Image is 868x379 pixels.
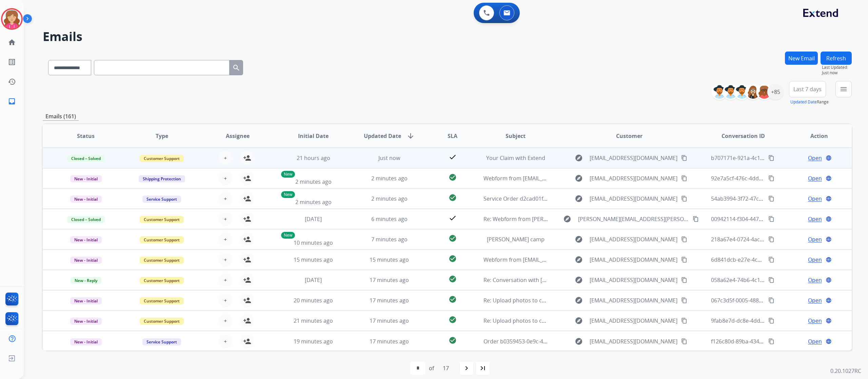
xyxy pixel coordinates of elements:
mat-icon: content_copy [681,277,687,283]
mat-icon: check [449,153,457,161]
span: Open [808,174,822,182]
mat-icon: language [826,155,832,161]
mat-icon: language [826,175,832,181]
span: Closed – Solved [67,216,105,223]
span: Status [77,132,95,140]
mat-icon: check_circle [449,194,457,202]
mat-icon: person_add [243,235,251,243]
button: + [219,294,232,307]
button: + [219,172,232,185]
span: Re: Upload photos to continue your claim [484,297,590,304]
span: 15 minutes ago [294,256,333,263]
span: + [224,276,227,284]
span: 21 hours ago [297,154,330,162]
span: Closed – Solved [67,155,105,162]
mat-icon: check_circle [449,295,457,303]
mat-icon: person_add [243,174,251,182]
p: New [281,191,295,198]
mat-icon: content_copy [681,236,687,242]
mat-icon: arrow_downward [407,132,415,140]
mat-icon: language [826,216,832,222]
span: Open [808,195,822,203]
p: 0.20.1027RC [830,367,861,375]
mat-icon: check_circle [449,316,457,324]
span: New - Initial [70,236,102,243]
mat-icon: explore [563,215,571,223]
p: New [281,171,295,178]
span: [EMAIL_ADDRESS][DOMAIN_NAME] [590,195,677,203]
span: Shipping Protection [139,175,185,182]
span: Last 7 days [793,88,822,91]
mat-icon: content_copy [681,318,687,324]
mat-icon: content_copy [681,338,687,344]
span: Re: Conversation with [EMAIL_ADDRESS][DOMAIN_NAME] [484,276,628,284]
mat-icon: person_add [243,256,251,264]
span: Initial Date [298,132,329,140]
mat-icon: person_add [243,154,251,162]
span: SLA [448,132,457,140]
mat-icon: language [826,277,832,283]
span: Customer Support [140,216,184,223]
span: Open [808,337,822,345]
span: Re: Upload photos to continue your claim [484,317,590,324]
mat-icon: language [826,236,832,242]
button: + [219,273,232,287]
span: + [224,337,227,345]
span: 17 minutes ago [370,338,409,345]
mat-icon: list_alt [8,58,16,66]
mat-icon: content_copy [693,216,699,222]
span: New - Initial [70,196,102,203]
button: + [219,314,232,327]
span: b707171e-921a-4c1e-9326-a12883a04265 [711,154,815,162]
mat-icon: explore [575,296,583,304]
span: Type [156,132,168,140]
div: of [429,364,434,372]
span: 218a67e4-0724-4aca-840b-877db3bb836f [711,236,815,243]
span: Open [808,296,822,304]
span: + [224,154,227,162]
mat-icon: explore [575,235,583,243]
span: 2 minutes ago [371,175,408,182]
span: 20 minutes ago [294,297,333,304]
mat-icon: language [826,338,832,344]
span: Open [808,256,822,264]
mat-icon: language [826,297,832,303]
mat-icon: content_copy [768,216,774,222]
span: 2 minutes ago [295,198,332,206]
mat-icon: content_copy [681,196,687,202]
mat-icon: last_page [479,364,487,372]
mat-icon: content_copy [768,175,774,181]
span: Open [808,317,822,325]
span: Open [808,235,822,243]
span: [PERSON_NAME][EMAIL_ADDRESS][PERSON_NAME][DOMAIN_NAME] [578,215,689,223]
span: Webform from [EMAIL_ADDRESS][DOMAIN_NAME] on [DATE] [484,175,637,182]
span: 058a62e4-74b6-4c13-a5a2-8ff2f6dc8040 [711,276,812,284]
mat-icon: check [449,214,457,222]
button: + [219,151,232,165]
div: +85 [767,84,784,100]
mat-icon: navigate_next [462,364,471,372]
span: 2 minutes ago [295,178,332,185]
span: 19 minutes ago [294,338,333,345]
span: f126c80d-89ba-434c-9f89-c8dc53bcc26f [711,338,811,345]
span: Customer Support [140,155,184,162]
mat-icon: explore [575,256,583,264]
span: 54ab3994-3f72-47c2-9331-d78eb08c94ad [711,195,815,202]
mat-icon: person_add [243,195,251,203]
span: Customer Support [140,257,184,264]
span: + [224,195,227,203]
button: Refresh [821,52,852,65]
mat-icon: inbox [8,97,16,105]
span: Assignee [226,132,250,140]
span: Open [808,154,822,162]
mat-icon: content_copy [768,236,774,242]
button: + [219,253,232,266]
mat-icon: explore [575,154,583,162]
th: Action [776,124,852,148]
span: [EMAIL_ADDRESS][DOMAIN_NAME] [590,174,677,182]
span: 17 minutes ago [370,317,409,324]
span: Service Support [142,338,181,345]
span: New - Initial [70,175,102,182]
mat-icon: content_copy [681,257,687,263]
span: + [224,256,227,264]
